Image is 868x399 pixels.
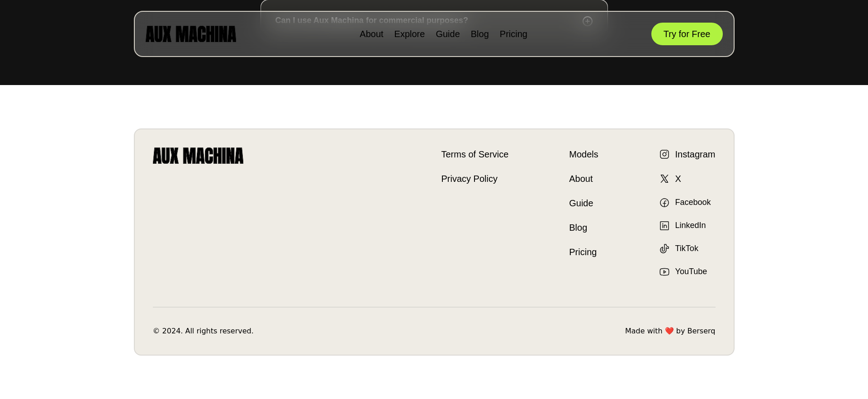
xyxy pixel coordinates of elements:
[569,196,598,210] a: Guide
[441,147,509,161] a: Terms of Service
[569,172,598,185] a: About
[471,29,489,39] a: Blog
[659,197,670,208] img: Facebook
[394,29,425,39] a: Explore
[360,29,383,39] a: About
[659,266,670,277] img: YouTube
[569,147,598,161] a: Models
[441,172,509,185] a: Privacy Policy
[569,245,598,259] a: Pricing
[153,326,254,337] p: © 2024. All rights reserved.
[659,196,711,209] a: Facebook
[659,219,706,232] a: LinkedIn
[625,326,716,337] p: Made with ❤️ by
[500,29,527,39] a: Pricing
[659,220,670,231] img: LinkedIn
[659,242,698,255] a: TikTok
[687,326,715,337] a: Berserq
[651,23,723,45] button: Try for Free
[146,26,236,42] img: AUX MACHINA
[659,243,670,254] img: TikTok
[569,221,598,234] a: Blog
[659,149,670,160] img: Instagram
[659,147,716,161] a: Instagram
[659,172,681,185] a: X
[436,29,460,39] a: Guide
[659,266,707,278] a: YouTube
[659,173,670,184] img: X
